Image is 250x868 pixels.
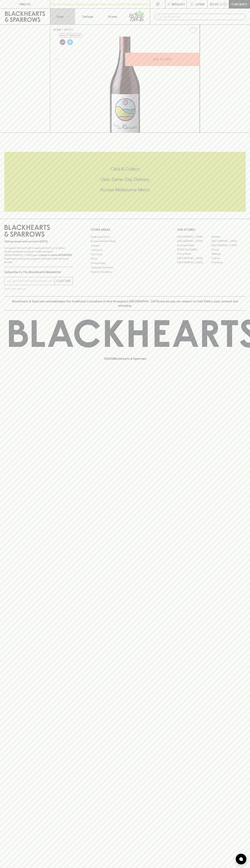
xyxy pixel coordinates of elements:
[4,152,246,212] div: Call to action block
[172,2,185,6] p: Wishlist
[224,3,226,5] p: 0
[60,39,65,45] img: Lo-Fi
[59,33,82,38] button: Add to wishlist
[75,9,100,24] a: Tastings
[64,28,72,31] a: SHOP
[7,278,55,284] input: e.g. jane@blackheartsandsparrows.com.au
[91,265,159,270] a: Shipping Information
[59,38,66,46] a: Some may call it natural, others minimum intervention, either way, it’s hands off & maybe even a ...
[91,235,159,239] a: Bottle Drop FAQ's
[211,235,246,239] a: Braddon
[163,14,243,20] input: Try "Pinot noir"
[4,270,73,274] p: Subscribe to The Blackhearts Newsletter
[210,2,218,6] p: $0.00
[91,239,159,243] a: Business & Bulk Gifting
[91,270,159,274] a: Terms & Conditions
[91,228,159,232] p: OTHER AREAS
[82,14,93,19] p: Tastings
[50,37,200,133] img: 41196.png
[177,239,211,243] a: [GEOGRAPHIC_DATA]
[53,28,61,31] a: HOME
[4,187,246,193] h5: Across Melbourne Metro
[91,261,159,265] a: Privacy Policy
[211,260,246,265] a: Thornbury
[66,38,74,46] a: Wonderful as is, but a slight chill will enhance the aromatics and give it a beautiful crunch.
[4,240,73,243] p: Sibling owned and run since [DATE]
[177,228,246,232] p: OUR STORES
[55,277,73,285] button: SUBSCRIBE
[211,243,246,248] a: [GEOGRAPHIC_DATA]
[177,260,211,265] a: [GEOGRAPHIC_DATA]
[56,14,64,19] p: Shop
[100,9,125,24] a: Stores
[39,254,72,256] strong: Liquor License #32064953
[4,287,73,291] p: We will never spam you
[177,252,211,256] a: Fitzroy North
[4,176,246,182] h5: Uber Same-Day Delivery
[91,257,159,261] a: FAQ's
[231,2,247,6] p: Checkout
[4,246,73,264] p: It is against the law to sell or supply alcohol to, or to obtain alcohol on behalf of a person un...
[177,248,211,252] a: [PERSON_NAME]
[177,256,211,260] a: [GEOGRAPHIC_DATA]
[125,53,200,66] button: ADD TO CART
[67,39,73,45] img: Chilled Red
[195,2,204,6] p: Login
[91,248,159,252] a: Contact Us
[177,243,211,248] a: Brunswick West
[211,248,246,252] a: Fitzroy
[177,235,211,239] a: [GEOGRAPHIC_DATA]
[19,2,31,6] p: FIND US
[153,57,172,61] p: ADD TO CART
[91,252,159,256] a: Gift Cards
[4,166,246,172] h5: Click & Collect
[211,252,246,256] a: Geelong
[56,279,71,283] p: SUBSCRIBE
[188,26,198,35] button: Add to wishlist
[211,239,246,243] a: [GEOGRAPHIC_DATA]
[50,9,75,24] button: Shop
[7,299,243,308] p: Blackhearts & Sparrows acknowledges the traditional Custodians of land throughout [GEOGRAPHIC_DAT...
[91,243,159,248] a: Careers
[108,14,117,19] p: Stores
[211,256,246,260] a: Prahran
[239,857,243,861] img: bubble-icon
